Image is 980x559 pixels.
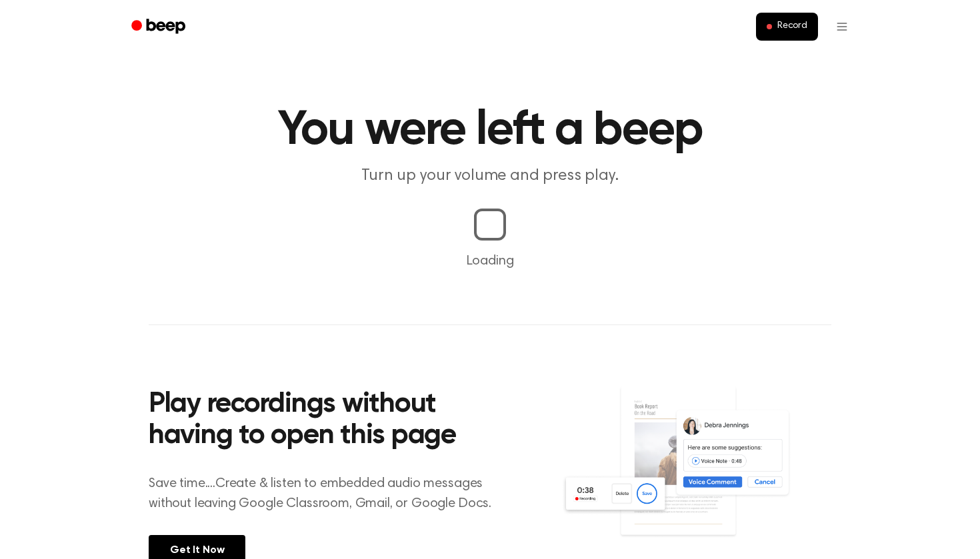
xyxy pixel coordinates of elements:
h1: You were left a beep [149,107,831,155]
p: Save time....Create & listen to embedded audio messages without leaving Google Classroom, Gmail, ... [149,474,508,514]
h2: Play recordings without having to open this page [149,389,508,452]
a: Beep [122,14,197,40]
button: Record [756,13,818,41]
span: Record [777,21,807,33]
p: Turn up your volume and press play. [234,165,746,187]
button: Open menu [826,11,858,43]
p: Loading [16,251,964,271]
